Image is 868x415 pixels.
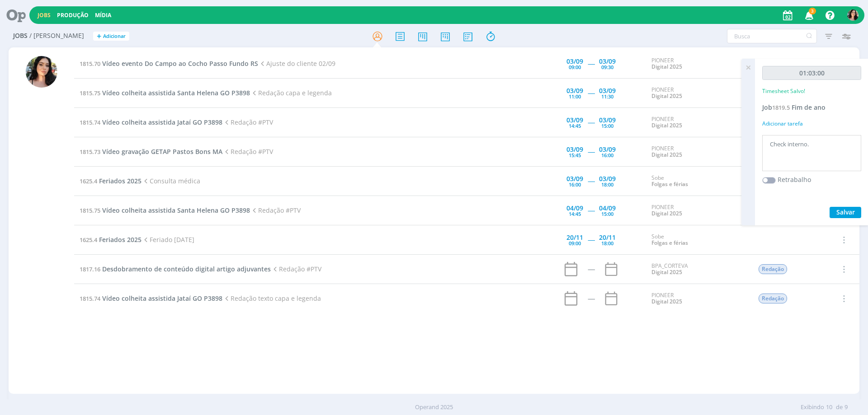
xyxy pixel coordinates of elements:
span: 3 [809,8,816,14]
span: Redação #PTV [222,147,273,156]
span: Redação #PTV [271,265,321,273]
a: Mídia [95,11,111,19]
span: 1815.75 [80,206,100,214]
button: +Adicionar [93,32,129,41]
div: 09:00 [569,65,581,70]
div: Sobe [651,233,745,247]
span: Redação capa e legenda [250,89,332,97]
div: Sobe [651,175,745,188]
span: Desdobramento de conteúdo digital artigo adjuvantes [102,265,271,273]
button: T [847,7,859,23]
a: Jobs [38,11,51,19]
span: 1625.4 [80,177,97,185]
span: Vídeo colheita assistida Santa Helena GO P3898 [102,89,250,97]
div: 03/09 [599,176,616,182]
div: 16:00 [601,153,613,158]
div: 15:00 [601,211,613,216]
span: ----- [588,89,594,97]
div: 03/09 [566,146,583,153]
span: 1815.74 [80,294,100,303]
div: PIONEER [651,57,745,70]
span: 1815.74 [80,118,100,126]
a: Job1819.5Fim de ano [762,103,826,112]
div: 03/09 [599,146,616,153]
span: Ajuste do cliente 02/09 [258,59,335,68]
span: Redação [759,264,787,274]
span: Adicionar [103,33,126,39]
a: 1815.73Vídeo gravação GETAP Pastos Bons MA [80,147,222,156]
a: Digital 2025 [651,298,682,305]
input: Busca [727,29,817,43]
span: ----- [588,118,594,126]
span: 1625.4 [80,236,97,244]
a: Digital 2025 [651,63,682,70]
span: Salvar [836,208,855,216]
span: Redação texto capa e legenda [222,294,321,303]
a: 1625.4Feriados 2025 [80,177,142,185]
div: 03/09 [599,58,616,65]
span: Feriado [DATE] [142,235,194,244]
span: Redação #PTV [222,118,273,126]
a: Digital 2025 [651,151,682,159]
div: PIONEER [651,145,745,159]
div: 14:45 [569,211,581,216]
div: 18:00 [601,241,613,246]
div: PIONEER [651,116,745,129]
img: T [847,9,859,21]
span: 1815.75 [80,89,100,97]
div: PIONEER [651,87,745,100]
a: Digital 2025 [651,210,682,217]
span: ----- [588,147,594,156]
div: 11:30 [601,94,613,99]
div: PIONEER [651,204,745,217]
span: ----- [588,206,594,214]
div: 03/09 [599,88,616,94]
div: 04/09 [566,205,583,211]
div: 20/11 [566,234,583,241]
div: 04/09 [599,205,616,211]
span: Feriados 2025 [99,177,142,185]
a: Digital 2025 [651,268,682,276]
div: 03/09 [566,117,583,123]
button: Produção [54,12,91,19]
div: 11:00 [569,94,581,99]
span: Vídeo colheita assistida Jataí GO P3898 [102,294,222,303]
span: Consulta médica [142,177,200,185]
div: 03/09 [599,117,616,123]
div: 16:00 [569,182,581,187]
div: 14:45 [569,123,581,128]
a: Folgas e férias [651,180,688,188]
span: + [97,32,101,41]
div: 15:45 [569,153,581,158]
a: 1817.16Desdobramento de conteúdo digital artigo adjuvantes [80,265,271,273]
span: Vídeo gravação GETAP Pastos Bons MA [102,147,222,156]
a: 1625.4Feriados 2025 [80,235,142,244]
span: Redação [759,294,787,303]
label: Retrabalho [778,175,811,184]
span: ----- [588,177,594,185]
button: Jobs [35,12,53,19]
span: ----- [588,235,594,244]
span: Vídeo colheita assistida Santa Helena GO P3898 [102,206,250,214]
p: Timesheet Salvo! [762,87,805,95]
span: 10 [826,403,832,412]
a: 1815.75Vídeo colheita assistida Santa Helena GO P3898 [80,206,250,214]
a: Digital 2025 [651,92,682,100]
a: Digital 2025 [651,121,682,129]
span: 1815.70 [80,60,100,68]
span: Exibindo [801,403,824,412]
span: / [PERSON_NAME] [29,32,84,40]
div: 03/09 [566,58,583,65]
div: ----- [588,266,594,272]
span: Vídeo colheita assistida Jataí GO P3898 [102,118,222,126]
div: 18:00 [601,182,613,187]
span: Fim de ano [792,103,826,112]
div: 03/09 [566,176,583,182]
a: Produção [57,11,89,19]
span: 9 [844,403,848,412]
a: 1815.75Vídeo colheita assistida Santa Helena GO P3898 [80,89,250,97]
div: 09:30 [601,65,613,70]
span: Feriados 2025 [99,235,142,244]
div: Adicionar tarefa [762,120,861,128]
span: 1819.5 [772,103,790,112]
